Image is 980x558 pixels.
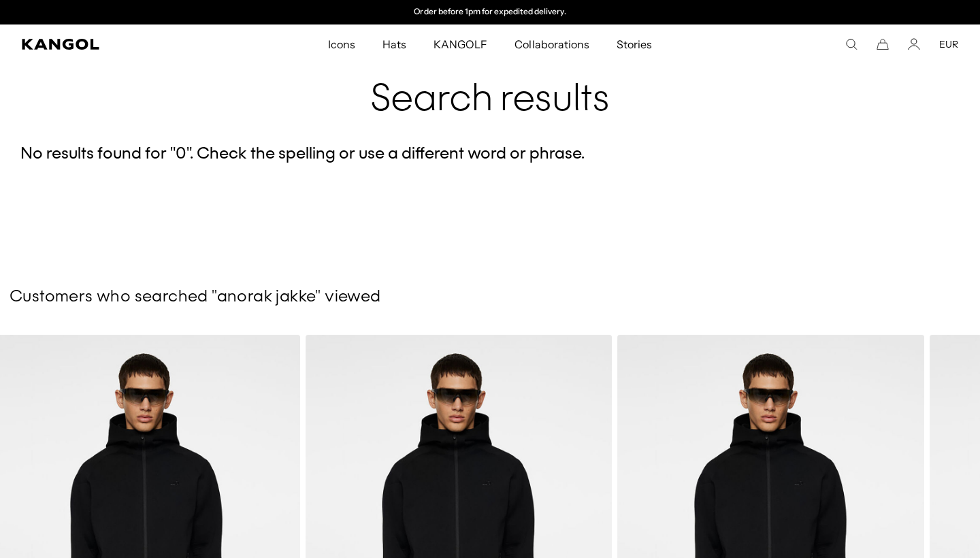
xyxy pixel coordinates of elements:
[369,24,420,64] a: Hats
[501,24,602,64] a: Collaborations
[939,38,958,50] button: EUR
[20,144,960,165] h5: No results found for " 0 ". Check the spelling or use a different word or phrase.
[350,7,630,18] div: 2 of 2
[845,38,857,50] summary: Search here
[22,39,217,50] a: Kangol
[382,24,406,64] span: Hats
[350,7,630,18] slideshow-component: Announcement bar
[10,287,970,308] h3: Customers who searched "anorak jakke" viewed
[414,7,566,18] p: Order before 1pm for expedited delivery.
[603,24,666,64] a: Stories
[908,38,920,50] a: Account
[314,24,369,64] a: Icons
[617,24,652,64] span: Stories
[420,24,501,64] a: KANGOLF
[20,35,960,122] h1: Search results
[328,24,355,64] span: Icons
[877,38,889,50] button: Cart
[434,24,487,64] span: KANGOLF
[350,7,630,18] div: Announcement
[514,24,589,64] span: Collaborations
